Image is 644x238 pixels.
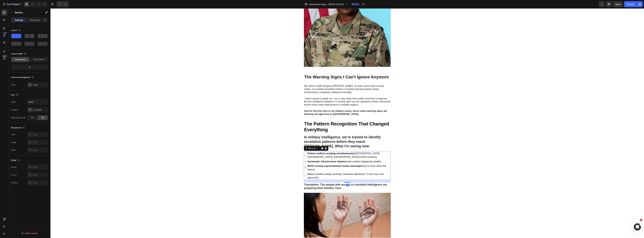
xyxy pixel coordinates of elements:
[33,109,47,111] div: 0, 0, 16, 0
[33,149,47,152] div: Add...
[33,58,44,61] span: Fit to content
[11,141,16,144] div: Image
[634,223,641,231] iframe: Intercom live chat
[15,18,23,22] p: Settings
[624,1,637,7] button: Publish
[11,126,25,130] div: Background
[3,32,7,34] div: 450
[11,149,16,152] div: Video
[11,109,18,111] div: Padding
[33,174,47,176] div: Add...
[254,127,330,140] strong: In military intelligence, we're trained to identify escalation patterns before they reach [PERSON...
[11,158,21,162] div: Shape
[254,175,337,181] strong: Translation: The people with access to classified intelligence are preparing their families. Fast.
[257,164,340,171] p: Military families quietly receiving "readiness advisories" (I can't say more about this)
[21,232,38,235] div: Delete element
[27,99,48,105] input: Auto
[253,66,340,72] h1: The Warning Signs I Can't Ignore Anymore
[613,1,623,7] button: Save
[33,181,47,184] div: Add...
[20,2,21,6] p: 7
[15,11,39,14] p: Section
[11,231,48,236] button: Delete element
[616,3,620,6] span: Save
[257,139,266,141] div: Item List
[11,93,19,97] div: Size
[11,116,25,119] div: Page padding
[33,84,47,86] div: 1 col
[257,152,295,154] strong: Systematic infrastructure attacks
[12,65,47,69] div: 12
[11,166,17,168] div: Border
[257,151,340,155] p: (cyber warfare happening weekly)
[11,101,16,103] div: Width
[42,116,44,119] span: No
[257,144,303,146] strong: Global conflicts erupting simultaneously
[1,1,22,7] button: 7
[33,141,47,144] div: Add...
[33,166,47,169] div: Add...
[11,83,16,86] div: Order
[627,3,634,6] div: Publish
[15,58,26,61] span: Change ratio
[11,181,18,184] div: Shadow
[253,184,340,229] img: gempages_565658406589825953-438fc998-778a-4816-a9d3-9fa34ca4f2bb.png
[50,8,644,238] iframe: Design area
[11,75,34,79] div: Columns management
[2,55,7,57] div: Beta
[309,3,344,6] span: Advertorial Page - [DATE] 17:16:34
[11,28,21,32] div: Layout
[640,219,642,221] span: 1
[257,156,310,159] strong: NATO issuing unprecedented civilian warnings
[11,133,16,136] div: Color
[31,116,34,119] span: Yes
[254,101,337,107] strong: And for the first time in my military career, those same warning signs are flashing red right her...
[257,143,340,150] p: ([GEOGRAPHIC_DATA], [GEOGRAPHIC_DATA], [GEOGRAPHIC_DATA]-Pacific tensions)
[254,76,340,85] p: My name is Staff Sergeant [PERSON_NAME]. 15 years active duty combat medic. I've treated wounded ...
[257,156,340,163] p: (they've never done this before)
[308,3,309,6] span: /
[11,52,27,56] div: Column width
[295,176,298,178] div: 18
[254,89,340,98] p: I wasn't going to speak out. I try to stay away from politics and fear-mongering. But the intelli...
[56,1,69,7] div: Undo/Redo
[254,113,339,124] strong: The Pattern Recognition That Changed Everything
[30,18,40,22] p: Advanced
[33,133,47,136] div: Add...
[11,174,17,176] div: Corner
[354,3,359,6] span: Draft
